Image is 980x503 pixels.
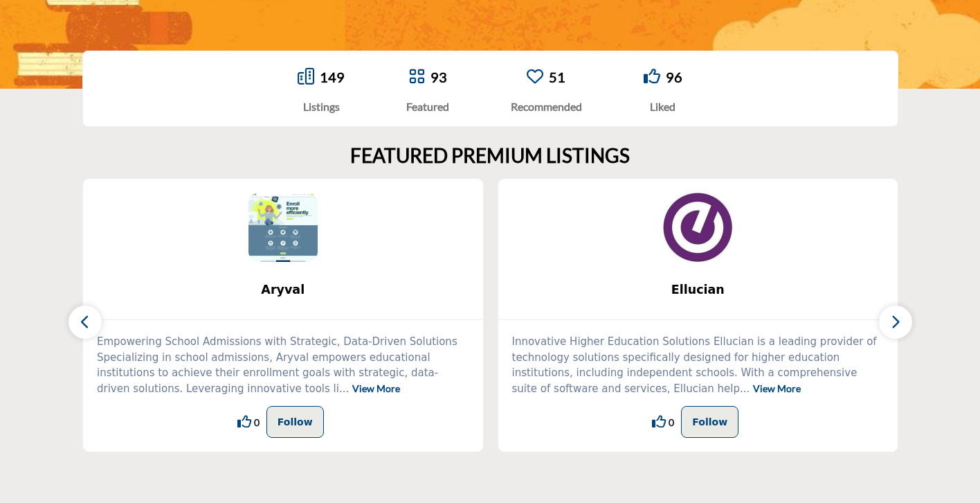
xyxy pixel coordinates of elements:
[104,281,462,299] span: Aryval
[498,272,898,308] a: Ellucian
[519,272,878,308] b: Ellucian
[408,68,425,87] a: Go to Featured
[350,144,630,168] h2: FEATURED PREMIUM LISTINGS
[512,334,884,396] p: Innovative Higher Education Solutions Ellucian is a leading provider of technology solutions spec...
[266,406,324,438] button: Follow
[104,272,462,308] b: Aryval
[669,415,674,430] span: 0
[549,69,565,85] a: 51
[248,193,318,262] img: Aryval
[527,68,543,87] a: Go to Recommended
[430,69,447,85] a: 93
[519,281,878,299] span: Ellucian
[97,334,469,396] p: Empowering School Admissions with Strategic, Data-Driven Solutions Specializing in school admissi...
[298,98,345,115] div: Listings
[320,69,345,85] a: 149
[663,193,732,262] img: Ellucian
[692,414,727,430] p: Follow
[83,272,483,308] a: Aryval
[511,98,582,115] div: Recommended
[740,382,750,395] span: ...
[644,68,660,85] i: Go to Liked
[278,414,313,430] p: Follow
[406,98,449,115] div: Featured
[666,69,682,85] a: 96
[254,415,260,430] span: 0
[681,406,738,438] button: Follow
[644,98,682,115] div: Liked
[753,382,801,394] a: View More
[352,382,400,394] a: View More
[339,382,349,395] span: ...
